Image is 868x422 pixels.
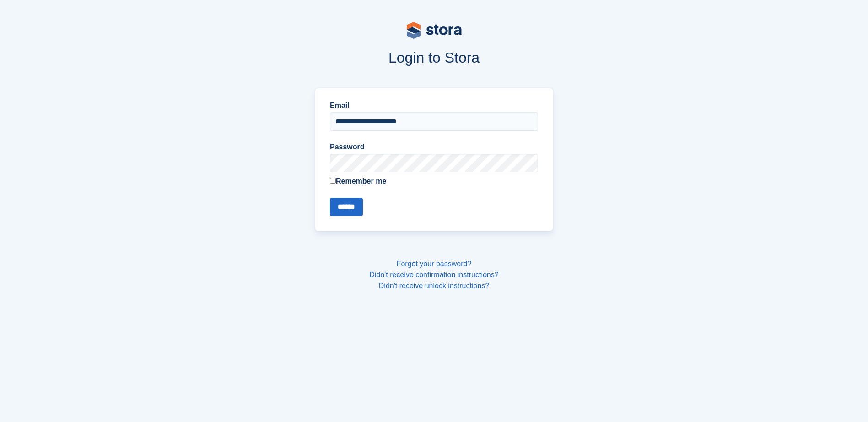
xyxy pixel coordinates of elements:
[330,142,538,153] label: Password
[407,22,462,39] img: stora-logo-53a41332b3708ae10de48c4981b4e9114cc0af31d8433b30ea865607fb682f29.svg
[330,100,538,111] label: Email
[330,178,336,184] input: Remember me
[397,260,472,268] a: Forgot your password?
[330,176,538,187] label: Remember me
[369,271,498,279] a: Didn't receive confirmation instructions?
[379,282,489,290] a: Didn't receive unlock instructions?
[140,49,728,66] h1: Login to Stora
